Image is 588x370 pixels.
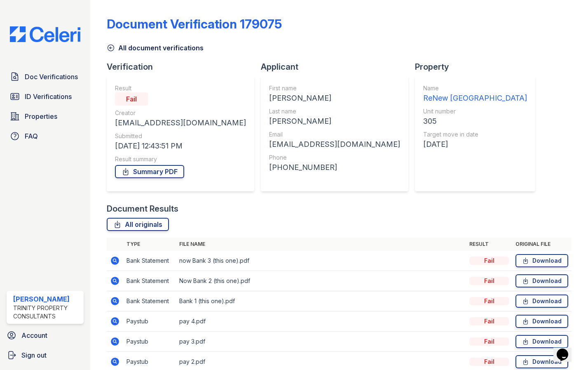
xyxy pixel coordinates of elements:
a: Account [3,327,87,344]
div: Target move in date [423,130,527,139]
a: All originals [107,218,169,231]
a: FAQ [7,128,84,144]
div: Phone [269,153,400,162]
div: Result summary [115,155,246,163]
img: CE_Logo_Blue-a8612792a0a2168367f1c8372b55b34899dd931a85d93a1a3d3e32e68fde9ad4.png [3,26,87,42]
th: Type [123,238,176,251]
a: Name ReNew [GEOGRAPHIC_DATA] [423,84,527,104]
div: Fail [469,257,509,265]
div: Result [115,84,246,92]
span: Doc Verifications [25,72,78,82]
a: Sign out [3,347,87,363]
div: [PHONE_NUMBER] [269,162,400,173]
span: ID Verifications [25,92,72,101]
div: Name [423,84,527,92]
a: Download [515,295,568,308]
a: Summary PDF [115,165,184,178]
span: Sign out [21,350,47,360]
a: Doc Verifications [7,68,84,85]
div: Applicant [261,61,415,73]
td: Bank Statement [123,291,176,311]
div: Fail [469,337,509,346]
div: [PERSON_NAME] [269,92,400,104]
td: Paystub [123,332,176,352]
div: First name [269,84,400,92]
div: [PERSON_NAME] [13,294,80,304]
span: Properties [25,111,57,121]
a: Download [515,355,568,368]
div: Email [269,130,400,139]
div: Last name [269,107,400,115]
div: Trinity Property Consultants [13,304,80,321]
div: Fail [469,277,509,285]
div: [EMAIL_ADDRESS][DOMAIN_NAME] [115,117,246,129]
div: Unit number [423,107,527,115]
td: Paystub [123,311,176,332]
a: Download [515,274,568,288]
div: [DATE] [423,139,527,150]
td: Bank Statement [123,271,176,291]
div: Verification [107,61,261,73]
td: pay 3.pdf [176,332,466,352]
div: Fail [469,297,509,305]
th: File name [176,238,466,251]
td: Bank 1 (this one).pdf [176,291,466,311]
td: Now Bank 2 (this one).pdf [176,271,466,291]
th: Result [466,238,512,251]
span: FAQ [25,131,38,141]
th: Original file [512,238,572,251]
a: Download [515,335,568,348]
div: [PERSON_NAME] [269,115,400,127]
div: [EMAIL_ADDRESS][DOMAIN_NAME] [269,139,400,150]
a: All document verifications [107,43,204,53]
a: Download [515,315,568,328]
td: pay 4.pdf [176,311,466,332]
div: Fail [469,358,509,366]
div: ReNew [GEOGRAPHIC_DATA] [423,92,527,104]
td: now Bank 3 (this one).pdf [176,251,466,271]
div: Property [415,61,542,73]
iframe: chat widget [553,337,580,362]
span: Account [21,330,47,340]
div: Document Results [107,203,178,214]
td: Bank Statement [123,251,176,271]
a: ID Verifications [7,88,84,105]
div: Creator [115,109,246,117]
div: Fail [115,92,148,106]
div: Document Verification 179075 [107,16,282,31]
div: Submitted [115,132,246,140]
div: Fail [469,317,509,325]
a: Properties [7,108,84,125]
div: [DATE] 12:43:51 PM [115,140,246,152]
div: 305 [423,115,527,127]
a: Download [515,254,568,267]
